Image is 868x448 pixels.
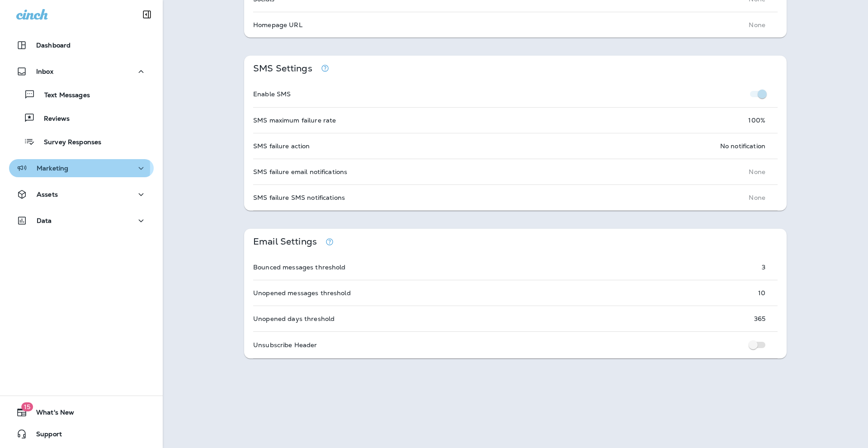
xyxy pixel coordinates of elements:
p: Unopened messages threshold [253,289,351,297]
p: 10 [758,289,765,297]
p: Homepage URL [253,21,302,28]
p: SMS failure action [253,142,310,150]
button: Dashboard [9,36,154,54]
p: 3 [762,264,765,271]
span: What's New [27,409,74,420]
p: Survey Responses [35,138,101,147]
button: Support [9,425,154,443]
p: 100 % [748,117,765,124]
p: Assets [37,191,58,198]
p: Reviews [35,115,70,123]
p: Bounced messages threshold [253,264,346,271]
p: Email Settings [253,238,317,245]
p: Dashboard [36,42,71,49]
p: SMS maximum failure rate [253,117,336,124]
p: SMS failure SMS notifications [253,194,345,201]
button: Reviews [9,108,154,127]
p: Unopened days threshold [253,315,335,322]
p: No notification [720,142,765,150]
p: SMS Settings [253,65,312,72]
p: None [749,21,765,28]
p: Inbox [36,68,53,75]
p: None [749,194,765,201]
p: Marketing [37,165,68,172]
button: Survey Responses [9,132,154,151]
p: Unsubscribe Header [253,341,317,349]
button: Collapse Sidebar [134,5,160,24]
p: None [749,168,765,175]
button: Data [9,212,154,230]
span: 15 [21,402,33,411]
p: Data [37,217,52,224]
button: Inbox [9,62,154,80]
p: 365 [754,315,765,322]
button: Assets [9,185,154,203]
button: Marketing [9,159,154,177]
button: Text Messages [9,85,154,104]
p: Enable SMS [253,90,291,98]
p: Text Messages [35,91,90,100]
p: SMS failure email notifications [253,168,347,175]
span: Support [27,430,62,441]
button: 15What's New [9,403,154,421]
